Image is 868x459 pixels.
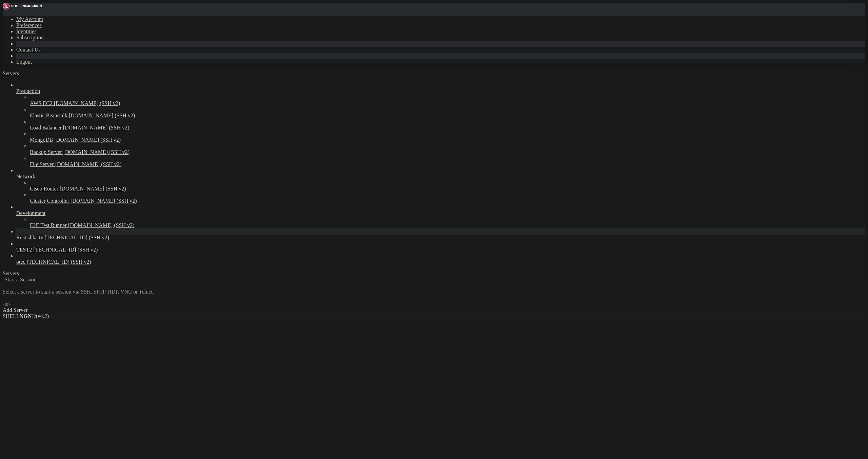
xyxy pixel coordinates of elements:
li: Elastic Beanstalk [DOMAIN_NAME] (SSH v2) [30,106,865,119]
span: Start a Session [5,277,37,282]
a: Development [16,210,865,216]
li: MongoDB [DOMAIN_NAME] (SSH v2) [30,131,865,143]
span: [DOMAIN_NAME] (SSH v2) [69,113,135,118]
span: E2E Test Runner [30,222,67,228]
span: AWS EC2 [30,100,53,106]
a: My Account [16,16,43,22]
span: [DOMAIN_NAME] (SSH v2) [68,222,135,228]
a: Identities [16,28,37,34]
a: AWS EC2 [DOMAIN_NAME] (SSH v2) [30,100,865,106]
span: [DOMAIN_NAME] (SSH v2) [63,149,130,155]
div: Servers [3,271,865,277]
span: [DOMAIN_NAME] (SSH v2) [55,161,122,167]
a: otec [TECHNICAL_ID] (SSH v2) [16,259,865,265]
li: File Server [DOMAIN_NAME] (SSH v2) [30,155,865,167]
li: TEST2 [TECHNICAL_ID] (SSH v2) [16,241,865,253]
span: Production [16,88,40,94]
li: E2E Test Runner [DOMAIN_NAME] (SSH v2) [30,216,865,228]
a: Load Balancer [DOMAIN_NAME] (SSH v2) [30,125,865,131]
span: [TECHNICAL_ID] (SSH v2) [45,235,109,240]
div: Select a server to start a session via SSH, SFTP, RDP, VNC or Telnet. -or- [3,283,865,307]
li: Rostishka tv [TECHNICAL_ID] (SSH v2) [16,228,865,241]
a: MongoDB [DOMAIN_NAME] (SSH v2) [30,137,865,143]
span: [DOMAIN_NAME] (SSH v2) [54,137,121,143]
a: Servers [3,71,46,76]
span: Elastic Beanstalk [30,113,67,118]
div: Add Server [3,307,865,313]
a: Logout [16,59,32,65]
li: otec [TECHNICAL_ID] (SSH v2) [16,253,865,265]
a: TEST2 [TECHNICAL_ID] (SSH v2) [16,247,865,253]
span: TEST2 [16,247,32,253]
span: Rostishka tv [16,235,43,240]
span: otec [16,259,25,265]
span: [DOMAIN_NAME] (SSH v2) [63,125,130,131]
a: E2E Test Runner [DOMAIN_NAME] (SSH v2) [30,222,865,228]
a: Cisco Router [DOMAIN_NAME] (SSH v2) [30,186,865,192]
li: Development [16,204,865,228]
img: Shellngn [3,3,42,9]
li: Backup Server [DOMAIN_NAME] (SSH v2) [30,143,865,155]
li: Load Balancer [DOMAIN_NAME] (SSH v2) [30,119,865,131]
li: AWS EC2 [DOMAIN_NAME] (SSH v2) [30,94,865,106]
span:  [3,277,5,282]
span: [DOMAIN_NAME] (SSH v2) [60,186,126,192]
a: Preferences [16,22,42,28]
span: Cisco Router [30,186,58,192]
span: File Server [30,161,54,167]
a: Backup Server [DOMAIN_NAME] (SSH v2) [30,149,865,155]
span: [DOMAIN_NAME] (SSH v2) [71,198,137,204]
a: Subscription [16,35,44,40]
span: Servers [3,71,19,76]
span: [DOMAIN_NAME] (SSH v2) [54,100,120,106]
a: Contact Us [16,47,41,53]
a: Cluster Controller [DOMAIN_NAME] (SSH v2) [30,198,865,204]
b: NGN [20,313,32,319]
a: Elastic Beanstalk [DOMAIN_NAME] (SSH v2) [30,113,865,119]
span: Network [16,174,35,179]
a: Network [16,174,865,180]
li: Production [16,82,865,167]
li: Cluster Controller [DOMAIN_NAME] (SSH v2) [30,192,865,204]
span: MongoDB [30,137,53,143]
span: [TECHNICAL_ID] (SSH v2) [27,259,91,265]
span: Cluster Controller [30,198,69,204]
li: Network [16,167,865,204]
li: Cisco Router [DOMAIN_NAME] (SSH v2) [30,180,865,192]
span: SHELL © [3,313,49,319]
a: Production [16,88,865,94]
span: Load Balancer [30,125,62,131]
span: Development [16,210,45,216]
a: Rostishka tv [TECHNICAL_ID] (SSH v2) [16,235,865,241]
a: File Server [DOMAIN_NAME] (SSH v2) [30,161,865,167]
span: Backup Server [30,149,62,155]
span: 4.2.0 [36,313,49,319]
span: [TECHNICAL_ID] (SSH v2) [33,247,98,253]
